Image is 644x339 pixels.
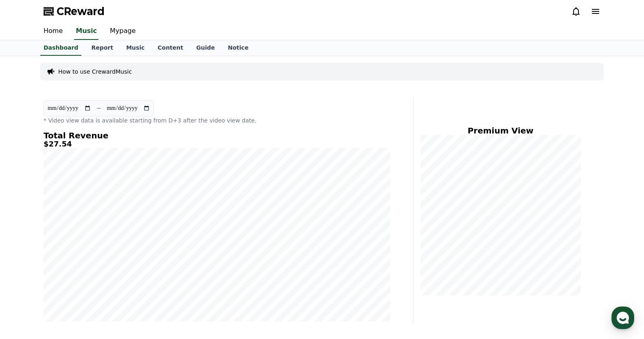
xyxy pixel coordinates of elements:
h4: Total Revenue [44,131,390,140]
a: Home [37,23,69,40]
a: CReward [44,5,105,18]
a: Music [120,40,151,56]
a: Mypage [103,23,142,40]
span: CReward [57,5,105,18]
a: Content [151,40,190,56]
a: Guide [190,40,221,56]
a: Notice [221,40,255,56]
a: Dashboard [40,40,81,56]
a: Music [74,23,99,40]
h4: Premium View [420,126,581,135]
h5: $27.54 [44,140,390,148]
p: ~ [96,103,101,113]
a: How to use CrewardMusic [58,68,132,76]
a: Report [85,40,120,56]
p: * Video view data is available starting from D+3 after the video view date. [44,116,390,125]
